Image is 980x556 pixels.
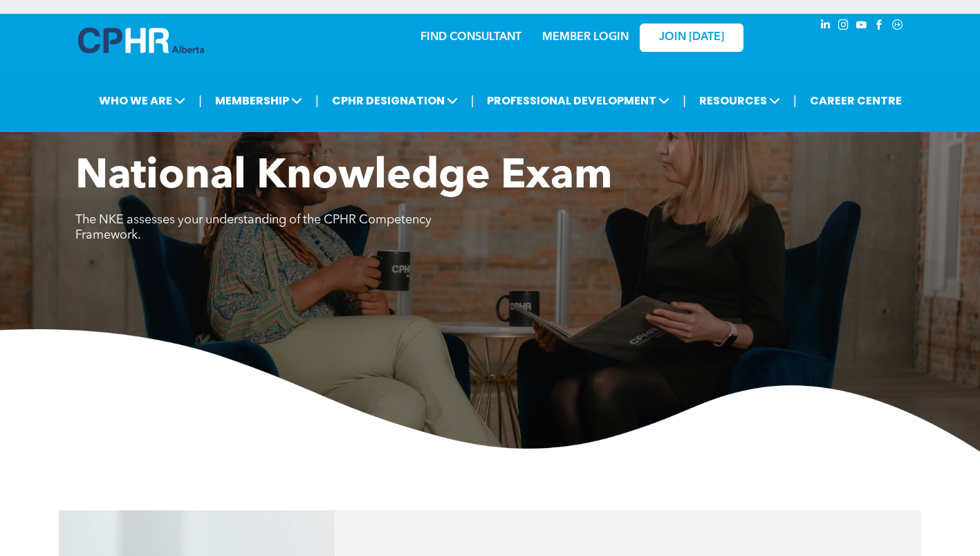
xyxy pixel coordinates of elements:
a: instagram [836,17,851,36]
li: | [793,86,797,115]
a: MEMBER LOGIN [542,32,629,43]
li: | [198,86,202,115]
span: RESOURCES [695,88,784,113]
a: FIND CONSULTANT [420,32,521,43]
a: youtube [854,17,869,36]
span: The NKE assesses your understanding of the CPHR Competency Framework. [75,214,432,241]
a: facebook [872,17,887,36]
li: | [471,86,474,115]
li: | [315,86,319,115]
span: National Knowledge Exam [75,156,612,198]
img: A blue and white logo for cp alberta [78,28,204,53]
span: WHO WE ARE [95,88,189,113]
a: Social network [890,17,905,36]
li: | [683,86,686,115]
span: CPHR DESIGNATION [328,88,462,113]
a: CAREER CENTRE [806,88,906,113]
a: JOIN [DATE] [640,24,743,52]
span: JOIN [DATE] [659,31,724,44]
span: PROFESSIONAL DEVELOPMENT [483,88,674,113]
span: MEMBERSHIP [211,88,306,113]
a: linkedin [818,17,833,36]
